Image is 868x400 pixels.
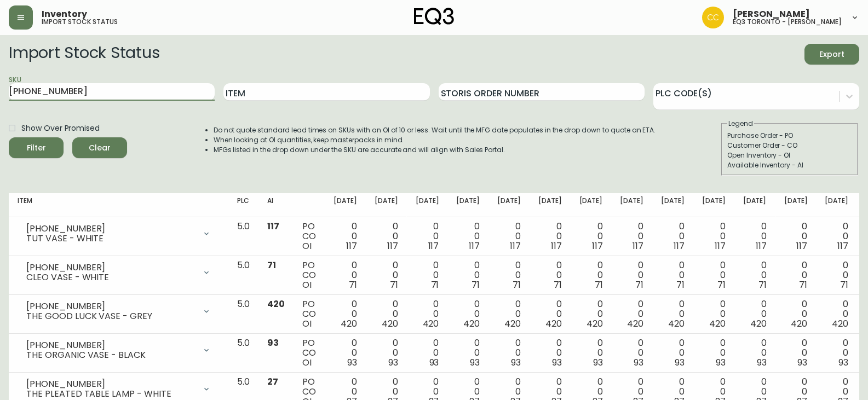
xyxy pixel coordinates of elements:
span: OI [302,317,312,330]
div: 0 0 [456,299,480,329]
span: 93 [593,356,603,369]
div: 0 0 [497,338,521,368]
span: 117 [387,240,398,252]
div: Open Inventory - OI [727,150,852,160]
div: 0 0 [375,299,398,329]
th: PLC [228,193,258,217]
div: 0 0 [784,260,808,290]
div: Purchase Order - PO [727,131,852,141]
span: 71 [431,279,439,291]
div: [PHONE_NUMBER]CLEO VASE - WHITE [18,260,220,285]
div: 0 0 [620,299,643,329]
span: 420 [709,317,726,330]
span: 117 [592,240,603,252]
span: 93 [347,356,357,369]
div: 0 0 [334,338,357,368]
th: [DATE] [488,193,530,217]
span: 71 [554,279,562,291]
span: 117 [796,240,807,252]
div: 0 0 [620,338,643,368]
div: 0 0 [375,222,398,251]
div: 0 0 [825,338,848,368]
span: 71 [758,279,767,291]
span: 117 [674,240,685,252]
th: Item [9,193,228,217]
div: THE GOOD LUCK VASE - GREY [26,311,196,321]
div: [PHONE_NUMBER] [26,263,196,273]
span: 71 [799,279,807,291]
div: 0 0 [620,260,643,290]
li: When looking at OI quantities, keep masterpacks in mind. [214,135,656,145]
span: 117 [551,240,562,252]
div: 0 0 [743,299,767,329]
span: 93 [388,356,398,369]
th: [DATE] [611,193,652,217]
span: 71 [513,279,521,291]
div: 0 0 [702,338,726,368]
div: THE ORGANIC VASE - BLACK [26,350,196,360]
span: 117 [633,240,643,252]
span: 420 [504,317,521,330]
div: 0 0 [743,338,767,368]
th: [DATE] [652,193,693,217]
div: 0 0 [661,299,685,329]
span: 117 [267,220,279,233]
th: [DATE] [447,193,488,217]
span: 93 [429,356,439,369]
span: 93 [757,356,767,369]
div: 0 0 [416,338,439,368]
div: [PHONE_NUMBER] [26,224,196,234]
span: 420 [668,317,685,330]
li: MFGs listed in the drop down under the SKU are accurate and will align with Sales Portal. [214,145,656,155]
legend: Legend [727,119,754,129]
div: 0 0 [416,299,439,329]
span: 420 [382,317,398,330]
span: OI [302,240,312,252]
span: 71 [390,279,398,291]
img: logo [414,8,455,25]
span: 117 [715,240,726,252]
th: [DATE] [571,193,612,217]
div: 0 0 [334,260,357,290]
span: 420 [750,317,767,330]
span: 71 [635,279,643,291]
span: 420 [341,317,357,330]
span: 71 [267,259,276,271]
span: 71 [717,279,726,291]
div: 0 0 [538,222,562,251]
div: PO CO [302,299,316,329]
span: Inventory [42,10,87,19]
div: 0 0 [784,222,808,251]
th: [DATE] [775,193,817,217]
div: 0 0 [825,260,848,290]
th: [DATE] [734,193,775,217]
div: TUT VASE - WHITE [26,234,196,244]
img: ec7176bad513007d25397993f68ebbfb [702,7,724,28]
div: 0 0 [416,260,439,290]
div: [PHONE_NUMBER]THE ORGANIC VASE - BLACK [18,338,220,362]
span: 71 [676,279,685,291]
button: Filter [9,137,64,158]
span: 117 [469,240,480,252]
div: [PHONE_NUMBER] [26,302,196,311]
span: 93 [675,356,685,369]
div: 0 0 [538,260,562,290]
span: Clear [81,141,118,155]
div: 0 0 [743,260,767,290]
span: 71 [349,279,357,291]
span: 117 [428,240,439,252]
div: 0 0 [497,222,521,251]
div: 0 0 [334,222,357,251]
div: [PHONE_NUMBER] [26,340,196,350]
span: Export [813,48,850,61]
div: 0 0 [579,338,603,368]
span: 71 [840,279,848,291]
h2: Import Stock Status [9,44,159,65]
div: 0 0 [497,260,521,290]
div: [PHONE_NUMBER] [26,379,196,389]
th: [DATE] [816,193,857,217]
span: 93 [634,356,643,369]
h5: eq3 toronto - [PERSON_NAME] [733,19,842,25]
td: 5.0 [228,256,258,295]
span: Show Over Promised [21,123,100,134]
